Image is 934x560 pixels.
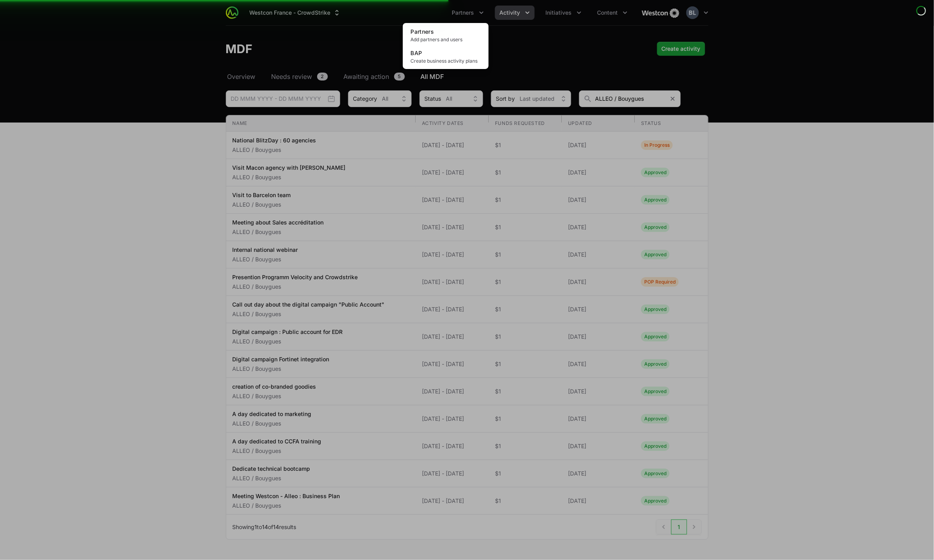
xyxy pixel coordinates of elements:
[411,28,434,35] span: Partners
[404,46,487,67] a: BAPCreate business activity plans
[411,50,422,56] span: BAP
[239,6,632,20] div: Main navigation
[411,36,481,43] span: Add partners and users
[411,58,481,64] span: Create business activity plans
[447,6,489,20] div: Partners menu
[404,25,487,46] a: PartnersAdd partners and users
